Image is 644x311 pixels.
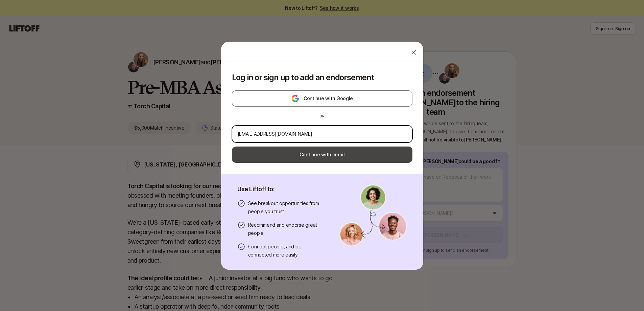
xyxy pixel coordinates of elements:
[232,90,412,107] button: Continue with Google
[317,113,328,119] div: or
[238,130,407,138] input: Your personal email address
[339,184,407,247] img: signup-banner
[237,184,323,194] p: Use Liftoff to:
[248,243,323,259] p: Connect people, and be connected more easily
[232,147,412,163] button: Continue with email
[248,221,323,237] p: Recommend and endorse great people
[248,199,323,216] p: See breakout opportunities from people you trust
[291,94,300,103] img: google-logo
[232,73,412,82] p: Log in or sign up to add an endorsement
